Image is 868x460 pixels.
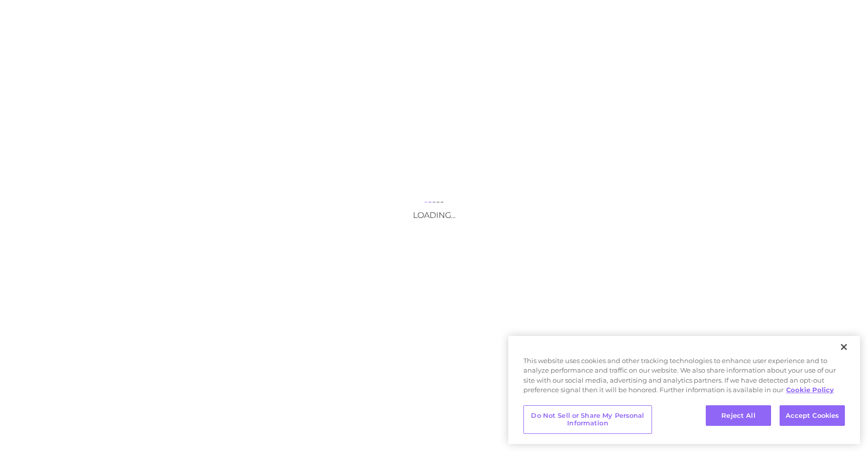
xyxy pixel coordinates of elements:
div: Cookie banner [508,336,860,444]
button: Do Not Sell or Share My Personal Information, Opens the preference center dialog [523,405,652,434]
h3: Loading... [334,210,534,220]
button: Close [833,336,855,358]
div: This website uses cookies and other tracking technologies to enhance user experience and to analy... [508,356,860,400]
a: More information about your privacy, opens in a new tab [786,386,834,394]
button: Accept Cookies [780,405,845,426]
button: Reject All [706,405,771,426]
div: Privacy [508,336,860,444]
